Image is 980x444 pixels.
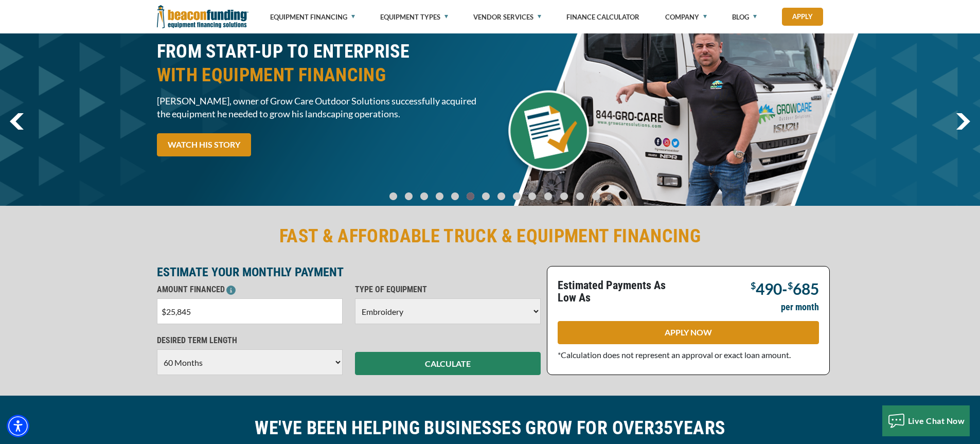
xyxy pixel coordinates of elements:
a: Go To Slide 13 [590,192,602,201]
img: Left Navigator [10,113,24,130]
a: Go To Slide 8 [511,192,523,201]
a: Go To Slide 3 [434,192,446,201]
span: 35 [654,417,673,439]
a: Go To Slide 10 [542,192,555,201]
a: Go To Slide 0 [387,192,400,201]
input: $0 [157,298,343,324]
a: Go To Slide 12 [574,192,586,201]
a: Go To Slide 5 [465,192,477,201]
a: previous [10,113,24,130]
a: Go To Slide 2 [418,192,431,201]
img: Right Navigator [956,113,970,130]
h2: FROM START-UP TO ENTERPRISE [157,40,484,87]
a: APPLY NOW [558,321,819,344]
h2: WE'VE BEEN HELPING BUSINESSES GROW FOR OVER YEARS [157,416,824,440]
a: next [956,113,970,130]
p: AMOUNT FINANCED [157,283,343,296]
span: $ [751,280,756,291]
span: [PERSON_NAME], owner of Grow Care Outdoor Solutions successfully acquired the equipment he needed... [157,95,484,120]
a: Go To Slide 7 [495,192,508,201]
span: 490 [756,279,782,298]
h2: FAST & AFFORDABLE TRUCK & EQUIPMENT FINANCING [157,224,824,248]
a: Go To Slide 6 [480,192,492,201]
p: - [751,279,819,296]
span: *Calculation does not represent an approval or exact loan amount. [558,350,791,360]
p: DESIRED TERM LENGTH [157,334,343,347]
p: TYPE OF EQUIPMENT [355,283,541,296]
a: Go To Slide 1 [403,192,415,201]
p: per month [781,301,819,313]
a: Go To Slide 11 [558,192,571,201]
button: Live Chat Now [882,405,970,436]
p: Estimated Payments As Low As [558,279,682,304]
a: Go To Slide 4 [449,192,461,201]
div: Accessibility Menu [7,415,29,437]
span: Live Chat Now [908,416,965,425]
span: $ [788,280,793,291]
a: Apply [782,8,823,26]
button: CALCULATE [355,352,541,375]
a: Go To Slide 9 [526,192,539,201]
a: WATCH HIS STORY [157,133,251,156]
span: 685 [793,279,819,298]
p: ESTIMATE YOUR MONTHLY PAYMENT [157,266,541,278]
span: WITH EQUIPMENT FINANCING [157,63,484,87]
